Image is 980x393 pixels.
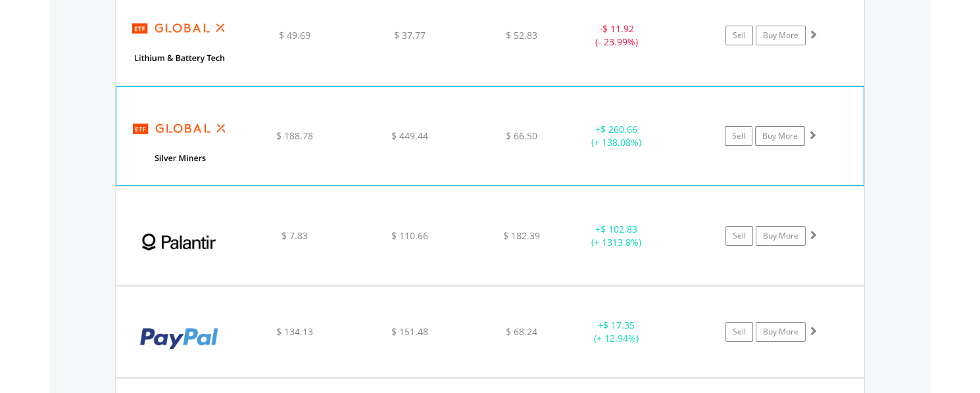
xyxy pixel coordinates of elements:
img: EQU.US.PLTR.png [122,203,235,282]
img: EQU.US.LIT.png [122,3,235,81]
a: Sell [725,26,753,45]
span: $ 151.48 [391,325,428,338]
span: $ 68.24 [506,325,537,338]
a: Buy More [755,126,805,146]
img: EQU.US.PYPL.png [122,303,235,374]
a: Buy More [756,226,806,246]
span: $ 52.83 [506,29,537,41]
span: $ 134.13 [276,325,313,338]
img: EQU.US.SIL.png [123,103,236,182]
span: $ 102.83 [600,223,637,235]
a: Buy More [756,322,806,342]
a: Sell [725,126,752,146]
span: $ 66.50 [506,129,537,142]
span: $ 182.39 [503,229,540,242]
span: $ 49.69 [279,29,310,41]
span: $ 188.78 [276,129,313,142]
div: + (+ 138.08%) [567,123,666,149]
span: $ 7.83 [282,229,308,242]
span: $ 260.66 [600,123,637,135]
div: + (+ 12.94%) [567,319,666,345]
a: Sell [725,322,753,342]
div: + (+ 1313.8%) [567,223,666,249]
span: $ 17.35 [603,319,635,331]
a: Buy More [756,26,806,45]
span: $ 11.92 [602,22,634,35]
span: $ 37.77 [394,29,426,41]
span: $ 449.44 [391,129,428,142]
span: $ 110.66 [391,229,428,242]
div: - (- 23.99%) [567,22,666,49]
a: Sell [725,226,753,246]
